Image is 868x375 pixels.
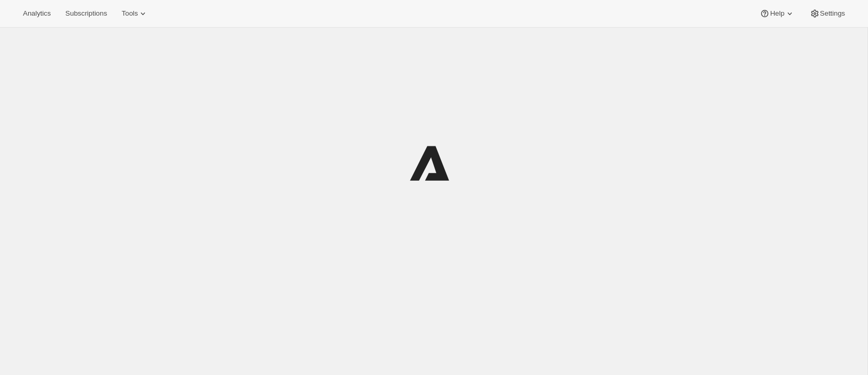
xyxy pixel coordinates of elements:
[820,9,845,18] span: Settings
[803,6,851,21] button: Settings
[65,9,107,18] span: Subscriptions
[17,6,57,21] button: Analytics
[23,9,51,18] span: Analytics
[59,6,113,21] button: Subscriptions
[115,6,154,21] button: Tools
[770,9,784,18] span: Help
[753,6,801,21] button: Help
[122,9,138,18] span: Tools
